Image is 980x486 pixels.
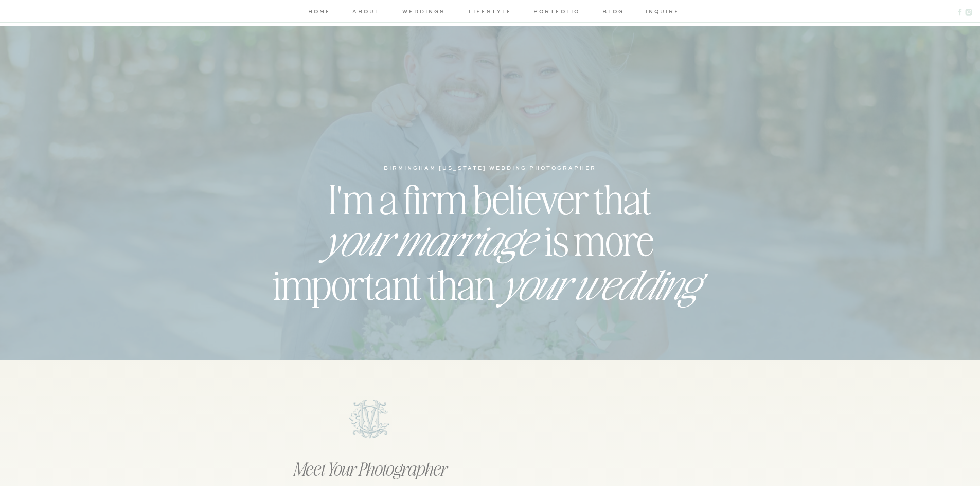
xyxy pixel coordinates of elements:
h2: important than [273,259,496,300]
h2: I'm a firm believer that [271,173,709,196]
a: weddings [399,7,448,18]
a: about [351,7,382,18]
h1: birmingham [US_STATE] wedding photographer [354,164,626,171]
a: lifestyle [466,7,515,18]
a: home [306,7,333,18]
i: your marriage [320,211,532,265]
a: blog [599,7,628,18]
a: portfolio [532,7,581,18]
i: your wedding [497,255,697,310]
h2: is more [545,214,661,238]
h2: Meet Your Photographer [277,458,462,478]
a: inquire [646,7,675,18]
